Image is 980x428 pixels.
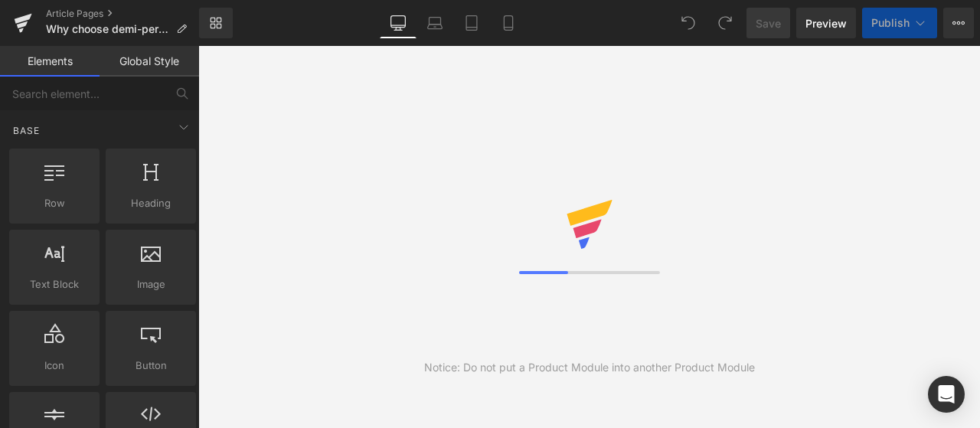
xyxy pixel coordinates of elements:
[46,23,170,35] span: Why choose demi-permanent hair colour for your next look
[424,359,755,376] div: Notice: Do not put a Product Module into another Product Module
[710,8,740,38] button: Redo
[862,8,937,38] button: Publish
[490,8,527,38] a: Mobile
[805,15,847,31] span: Preview
[199,8,233,38] a: New Library
[943,8,974,38] button: More
[380,8,416,38] a: Desktop
[14,358,95,374] span: Icon
[756,15,781,31] span: Save
[100,46,199,77] a: Global Style
[46,8,199,20] a: Article Pages
[453,8,490,38] a: Tablet
[110,358,191,374] span: Button
[110,276,191,292] span: Image
[110,195,191,211] span: Heading
[928,376,965,413] div: Open Intercom Messenger
[871,17,910,29] span: Publish
[11,123,41,138] span: Base
[796,8,856,38] a: Preview
[416,8,453,38] a: Laptop
[673,8,704,38] button: Undo
[14,276,95,292] span: Text Block
[14,195,95,211] span: Row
